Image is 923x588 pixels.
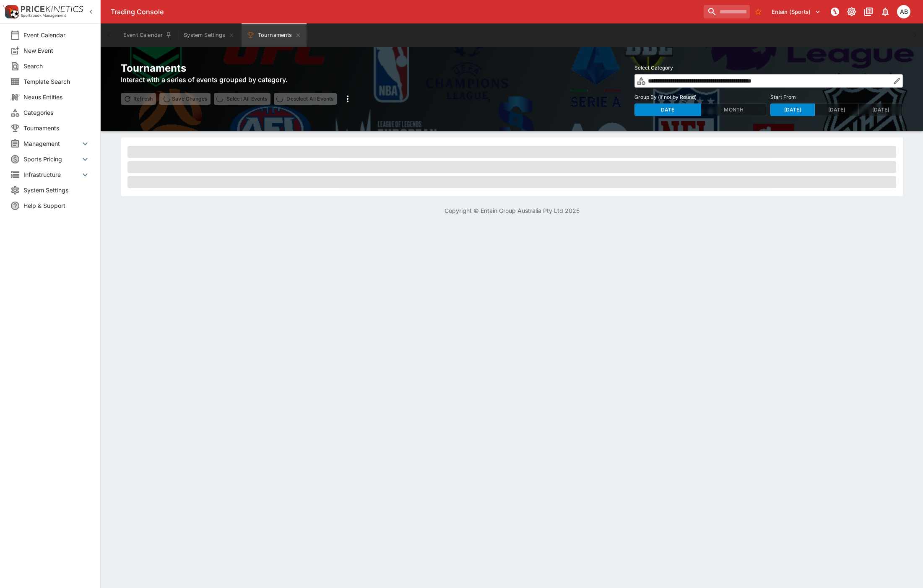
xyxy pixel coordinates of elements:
button: Toggle light/dark mode [844,4,859,19]
button: System Settings [179,23,239,47]
span: Help & Support [23,201,90,210]
button: Select Tenant [767,5,826,18]
span: Infrastructure [23,170,80,179]
span: Event Calendar [23,31,90,39]
img: Sportsbook Management [21,14,66,18]
span: Nexus Entities [23,93,90,101]
h6: Interact with a series of events grouped by category. [121,75,355,85]
button: [DATE] [770,104,815,116]
h2: Tournaments [121,62,355,75]
button: Event Calendar [118,23,177,47]
span: New Event [23,46,90,55]
img: PriceKinetics [21,6,83,12]
div: Alex Bothe [897,5,910,18]
span: Tournaments [23,124,90,132]
label: Select Category [634,62,903,74]
label: Group By (if not by Round) [634,91,767,104]
div: Start From [770,104,903,116]
button: Date [634,104,701,116]
button: No Bookmarks [751,5,765,18]
span: Management [23,139,80,148]
span: System Settings [23,186,90,194]
input: search [704,5,750,18]
button: Documentation [861,4,876,19]
div: Trading Console [111,8,700,16]
button: NOT Connected to PK [827,4,842,19]
button: Notifications [878,4,893,19]
button: [DATE] [858,104,903,116]
img: PriceKinetics Logo [3,3,19,20]
span: Categories [23,108,90,117]
button: Month [701,104,767,116]
span: Sports Pricing [23,155,80,163]
button: more [340,91,355,106]
span: Template Search [23,77,90,86]
span: Search [23,62,90,70]
button: Tournaments [242,23,307,47]
p: Copyright © Entain Group Australia Pty Ltd 2025 [101,206,923,215]
label: Start From [770,91,903,104]
button: [DATE] [814,104,859,116]
div: Group By (if not by Round) [634,104,767,116]
button: Alex Bothe [894,3,913,21]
